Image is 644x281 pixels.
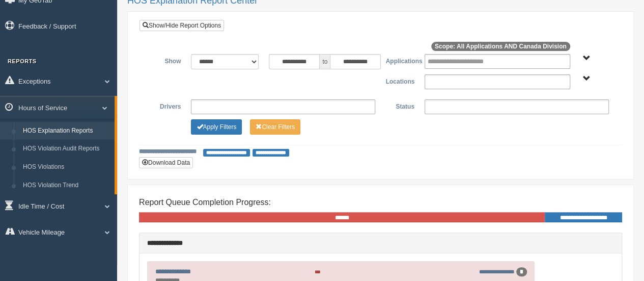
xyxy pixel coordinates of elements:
a: HOS Violations [18,158,115,176]
button: Change Filter Options [191,119,242,135]
h4: Report Queue Completion Progress: [139,198,622,207]
span: to [320,54,330,69]
a: HOS Violation Audit Reports [18,140,115,158]
label: Status [380,99,419,112]
a: HOS Violation Trend [18,176,115,195]
a: HOS Explanation Reports [18,122,115,140]
label: Drivers [147,99,186,112]
button: Change Filter Options [250,119,300,135]
a: Show/Hide Report Options [139,20,224,31]
button: Download Data [139,157,193,168]
label: Locations [381,74,419,87]
label: Show [147,54,186,66]
span: Scope: All Applications AND Canada Division [431,42,570,51]
label: Applications [380,54,419,66]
